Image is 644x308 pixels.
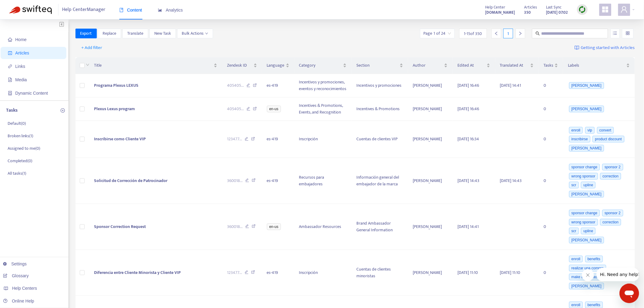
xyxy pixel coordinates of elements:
a: Settings [3,261,27,266]
td: 0 [539,204,563,250]
span: Tasks [544,62,553,69]
span: [DATE] 16:46 [457,82,479,89]
td: Ambassador Resources [294,204,352,250]
span: [DATE] 16:46 [457,105,479,112]
th: Language [262,57,294,74]
span: area-chart [158,8,162,12]
td: [PERSON_NAME] [408,204,453,250]
span: home [8,37,12,42]
span: 123477 ... [227,136,242,142]
p: Assigned to me ( 0 ) [8,145,40,152]
span: [DATE] 14:43 [457,177,479,184]
span: Programa Plexus LEXUS [94,82,138,89]
span: 405405 ... [227,106,244,112]
td: es-419 [262,121,294,158]
button: Bulk Actionsdown [177,29,213,38]
span: product discount [593,136,624,142]
span: enroll [569,256,583,262]
span: [PERSON_NAME] [569,82,604,89]
span: enroll [569,127,583,134]
td: [PERSON_NAME] [408,250,453,296]
img: image-link [575,45,579,50]
span: convert [597,127,614,134]
td: es-419 [262,250,294,296]
span: Solicitud de Corrección de Patrocinador [94,177,167,184]
td: Cuentas de clientes minoristas [352,250,408,296]
span: Inscribirse como Cliente VIP [94,135,146,142]
p: Tasks [6,107,18,114]
span: plus-circle [61,108,65,113]
span: Category [299,62,342,69]
th: Tasks [539,57,563,74]
span: Articles [15,51,29,55]
a: Getting started with Articles [575,43,635,53]
th: Edited At [453,57,495,74]
td: Recursos para embajadores [294,158,352,204]
button: New Task [149,29,176,38]
span: Plexus Lexus program [94,105,135,112]
td: Cuentas de clientes VIP [352,121,408,158]
span: appstore [602,6,609,13]
th: Category [294,57,352,74]
span: realizar una compra [569,265,606,271]
td: Brand Ambassador General Information [352,204,408,250]
iframe: Button to launch messaging window [620,284,639,303]
span: search [536,31,540,36]
iframe: Message from company [597,268,639,281]
span: left [494,31,499,36]
th: Author [408,57,453,74]
span: [DATE] 14:41 [457,223,479,230]
span: [PERSON_NAME] [569,237,604,243]
td: 0 [539,74,563,97]
span: Section [356,62,398,69]
span: [DATE] 11:10 [500,269,520,276]
td: Inscripción [294,121,352,158]
span: + Add filter [82,44,103,51]
span: 405405 ... [227,82,244,89]
div: 1 [503,29,513,38]
span: vip [585,127,595,134]
span: file-image [8,78,12,82]
span: inscribirse [569,136,590,142]
strong: 350 [524,9,531,16]
span: make a purchase [569,274,602,280]
span: 360018 ... [227,223,243,230]
span: [PERSON_NAME] [569,191,604,198]
button: Replace [98,29,121,38]
span: correction [600,173,621,180]
span: 360018 ... [227,177,243,184]
span: right [518,31,523,36]
span: Export [80,30,92,37]
button: Translate [122,29,148,38]
span: correction [600,219,621,226]
td: [PERSON_NAME] [408,74,453,97]
td: es-419 [262,74,294,97]
p: Broken links ( 1 ) [8,133,33,139]
img: sync.dc5367851b00ba804db3.png [579,6,586,13]
span: Author [413,62,443,69]
span: link [8,64,12,68]
span: Home [15,37,26,42]
span: [PERSON_NAME] [569,145,604,152]
iframe: Close message [582,269,594,281]
button: unordered-list [611,29,620,38]
p: Default ( 0 ) [8,120,26,127]
span: sponsor 2 [602,210,623,216]
span: sponsor change [569,210,600,216]
span: Sponsor Correction Request [94,223,146,230]
span: [PERSON_NAME] [569,283,604,289]
th: Zendesk ID [222,57,262,74]
span: Replace [103,30,116,37]
td: Incentivos y promociones, eventos y reconocimientos [294,74,352,97]
span: [DATE] 16:34 [457,135,479,142]
th: Title [89,57,222,74]
span: Help Centers [12,286,37,291]
span: en-us [267,106,281,112]
span: Language [267,62,285,69]
a: [DOMAIN_NAME] [485,9,515,16]
span: Dynamic Content [15,91,48,96]
td: [PERSON_NAME] [408,121,453,158]
span: Edited At [457,62,485,69]
td: 0 [539,121,563,158]
span: 123477 ... [227,269,242,276]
